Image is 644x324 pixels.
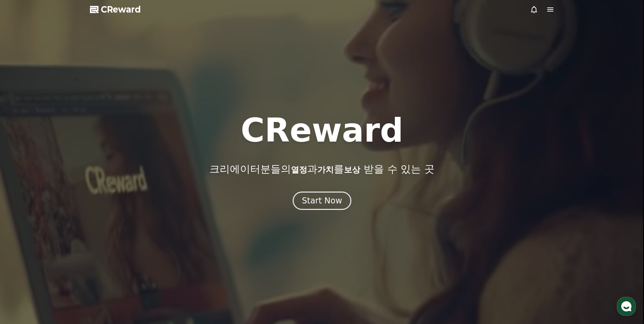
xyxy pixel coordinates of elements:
[62,226,70,231] span: 대화
[90,4,141,15] a: CReward
[293,192,351,210] button: Start Now
[293,198,351,205] a: Start Now
[21,226,25,231] span: 홈
[2,215,45,232] a: 홈
[209,163,434,175] p: 크리에이터분들의 과 를 받을 수 있는 곳
[291,165,307,175] span: 열정
[45,215,88,232] a: 대화
[105,226,113,231] span: 설정
[241,114,403,147] h1: CReward
[344,165,360,175] span: 보상
[317,165,334,175] span: 가치
[302,195,342,206] div: Start Now
[101,4,141,15] span: CReward
[88,215,130,232] a: 설정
